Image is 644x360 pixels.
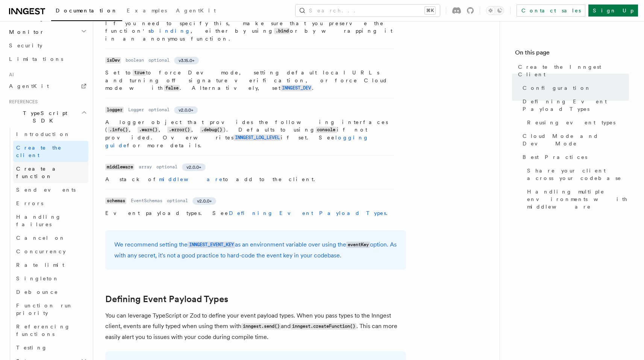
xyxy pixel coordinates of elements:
[6,25,88,39] button: Monitor
[105,118,394,149] p: A logger object that provides the following interfaces ( , , , ). Defaults to using if not provid...
[517,5,585,17] a: Contact sales
[105,310,406,342] p: You can leverage TypeScript or Zod to define your event payload types. When you pass types to the...
[524,164,629,185] a: Share your client across your codebase
[188,242,235,248] code: INNGEST_EVENT_KEY
[588,5,638,17] a: Sign Up
[520,129,629,150] a: Cloud Mode and Dev Mode
[527,167,629,182] span: Share your client across your codebase
[164,85,180,91] code: false
[523,98,629,113] span: Defining Event Payload Types
[6,109,81,124] span: TypeScript SDK
[523,84,591,92] span: Configuration
[16,262,64,268] span: Rate limit
[527,119,615,126] span: Reusing event types
[105,69,394,92] p: Set to to force Dev mode, setting default local URLs and turning off signature verification, or f...
[6,39,88,52] a: Security
[13,183,88,197] a: Send events
[16,187,76,193] span: Send events
[176,8,216,14] span: AgentKit
[16,324,70,337] span: Referencing functions
[524,116,629,129] a: Reusing event types
[515,48,629,60] h4: On this page
[346,242,370,248] code: eventKey
[6,72,14,78] span: AI
[316,127,337,133] code: console
[16,345,47,351] span: Testing
[197,198,212,204] span: v2.0.0+
[9,56,63,62] span: Limitations
[9,83,49,89] span: AgentKit
[105,294,228,304] a: Defining Event Payload Types
[16,235,65,241] span: Cancel on
[171,2,220,20] a: AgentKit
[295,5,440,17] button: Search...⌘K
[13,245,88,258] a: Concurrency
[274,28,290,34] code: .bind
[131,198,162,204] dd: EventSchemas
[13,320,88,341] a: Referencing functions
[105,57,121,64] code: isDev
[280,85,312,91] code: INNGEST_DEV
[159,176,223,182] a: middleware
[179,107,193,113] span: v2.0.0+
[523,132,629,147] span: Cloud Mode and Dev Mode
[151,28,191,34] a: binding
[486,6,504,15] button: Toggle dark mode
[105,175,394,183] p: A stack of to add to the client.
[167,198,188,204] dd: optional
[105,198,126,204] code: schemas
[127,8,167,14] span: Examples
[148,107,170,113] dd: optional
[280,85,312,91] a: INNGEST_DEV
[133,70,146,76] code: true
[13,231,88,245] a: Cancel on
[13,285,88,299] a: Debounce
[524,185,629,213] a: Handling multiple environments with middleware
[128,107,144,113] dd: Logger
[515,60,629,81] a: Create the Inngest Client
[233,135,281,141] code: INNGEST_LOG_LEVEL
[523,153,587,161] span: Best Practices
[156,164,177,170] dd: optional
[13,272,88,285] a: Singleton
[6,106,88,127] button: TypeScript SDK
[233,135,281,141] a: INNGEST_LOG_LEVEL
[105,20,394,42] p: If you need to specify this, make sure that you preserve the function's , either by using or by w...
[6,28,44,36] span: Monitor
[16,275,59,281] span: Singleton
[16,166,61,179] span: Create a function
[16,303,73,316] span: Function run priority
[13,197,88,210] a: Errors
[6,99,38,105] span: References
[108,127,129,133] code: .info()
[13,341,88,354] a: Testing
[13,258,88,272] a: Rate limit
[105,135,369,148] a: logging guide
[139,164,152,170] dd: array
[122,2,171,20] a: Examples
[16,248,66,254] span: Concurrency
[291,323,356,330] code: inngest.createFunction()
[179,57,194,64] span: v3.15.0+
[229,210,386,216] a: Defining Event Payload Types
[186,164,201,170] span: v2.0.0+
[16,200,43,206] span: Errors
[241,323,281,330] code: inngest.send()
[167,127,191,133] code: .error()
[16,131,70,137] span: Introduction
[16,214,61,227] span: Handling failures
[425,7,435,14] kbd: ⌘K
[13,210,88,231] a: Handling failures
[16,289,58,295] span: Debounce
[16,145,62,158] span: Create the client
[51,2,122,21] a: Documentation
[520,150,629,164] a: Best Practices
[520,81,629,95] a: Configuration
[518,63,629,78] span: Create the Inngest Client
[6,52,88,66] a: Limitations
[9,42,42,48] span: Security
[126,57,144,63] dd: boolean
[13,127,88,141] a: Introduction
[56,8,118,14] span: Documentation
[148,57,170,63] dd: optional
